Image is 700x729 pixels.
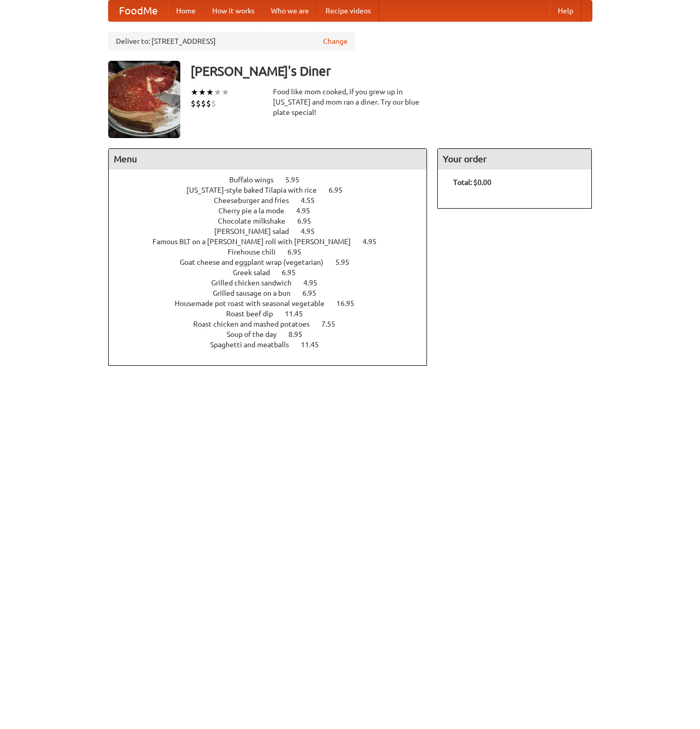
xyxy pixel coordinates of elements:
[168,1,204,21] a: Home
[221,87,229,98] li: ★
[214,196,334,205] a: Cheeseburger and fries 4.55
[191,98,196,109] li: $
[201,98,206,109] li: $
[175,299,373,308] a: Housemade pot roast with seasonal vegetable 16.95
[227,330,287,338] span: Soup of the day
[218,207,295,215] span: Cherry pie a la mode
[218,207,329,215] a: Cherry pie a la mode 4.95
[196,98,201,109] li: $
[282,268,306,277] span: 6.95
[301,196,325,205] span: 4.55
[263,1,317,21] a: Who we are
[214,196,299,205] span: Cheeseburger and fries
[108,32,355,50] div: Deliver to: [STREET_ADDRESS]
[285,176,310,184] span: 5.95
[193,320,320,328] span: Roast chicken and mashed potatoes
[233,268,280,277] span: Greek salad
[273,87,428,117] div: Food like mom cooked, if you grew up in [US_STATE] and mom ran a diner. Try our blue plate special!
[213,289,301,297] span: Grilled sausage on a bun
[228,248,286,256] span: Firehouse chili
[186,186,362,194] a: [US_STATE]-style baked Tilapia with rice 6.95
[321,320,346,328] span: 7.55
[109,1,168,21] a: FoodMe
[229,176,318,184] a: Buffalo wings 5.95
[336,299,365,308] span: 16.95
[438,149,591,169] h4: Your order
[214,87,221,98] li: ★
[229,176,284,184] span: Buffalo wings
[213,289,335,297] a: Grilled sausage on a bun 6.95
[214,227,334,235] a: [PERSON_NAME] salad 4.95
[285,310,313,318] span: 11.45
[329,186,353,194] span: 6.95
[191,61,592,81] h3: [PERSON_NAME]'s Diner
[335,258,360,266] span: 5.95
[152,238,396,246] a: Famous BLT on a [PERSON_NAME] roll with [PERSON_NAME] 4.95
[191,87,198,98] li: ★
[198,87,206,98] li: ★
[317,1,379,21] a: Recipe videos
[227,330,321,338] a: Soup of the day 8.95
[211,98,216,109] li: $
[297,217,321,225] span: 6.95
[301,341,329,349] span: 11.45
[303,279,328,287] span: 4.95
[204,1,263,21] a: How it works
[175,299,335,308] span: Housemade pot roast with seasonal vegetable
[302,289,327,297] span: 6.95
[210,341,299,349] span: Spaghetti and meatballs
[108,61,180,138] img: angular.jpg
[323,36,348,46] a: Change
[206,87,214,98] li: ★
[186,186,327,194] span: [US_STATE]-style baked Tilapia with rice
[550,1,582,21] a: Help
[109,149,427,169] h4: Menu
[363,238,387,246] span: 4.95
[287,248,312,256] span: 6.95
[226,310,283,318] span: Roast beef dip
[228,248,320,256] a: Firehouse chili 6.95
[218,217,330,225] a: Chocolate milkshake 6.95
[211,279,336,287] a: Grilled chicken sandwich 4.95
[233,268,315,277] a: Greek salad 6.95
[301,227,325,235] span: 4.95
[288,330,313,338] span: 8.95
[152,238,361,246] span: Famous BLT on a [PERSON_NAME] roll with [PERSON_NAME]
[193,320,354,328] a: Roast chicken and mashed potatoes 7.55
[214,227,299,235] span: [PERSON_NAME] salad
[206,98,211,109] li: $
[180,258,334,266] span: Goat cheese and eggplant wrap (vegetarian)
[453,178,491,187] b: Total: $0.00
[296,207,320,215] span: 4.95
[210,341,338,349] a: Spaghetti and meatballs 11.45
[211,279,302,287] span: Grilled chicken sandwich
[218,217,296,225] span: Chocolate milkshake
[226,310,322,318] a: Roast beef dip 11.45
[180,258,368,266] a: Goat cheese and eggplant wrap (vegetarian) 5.95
